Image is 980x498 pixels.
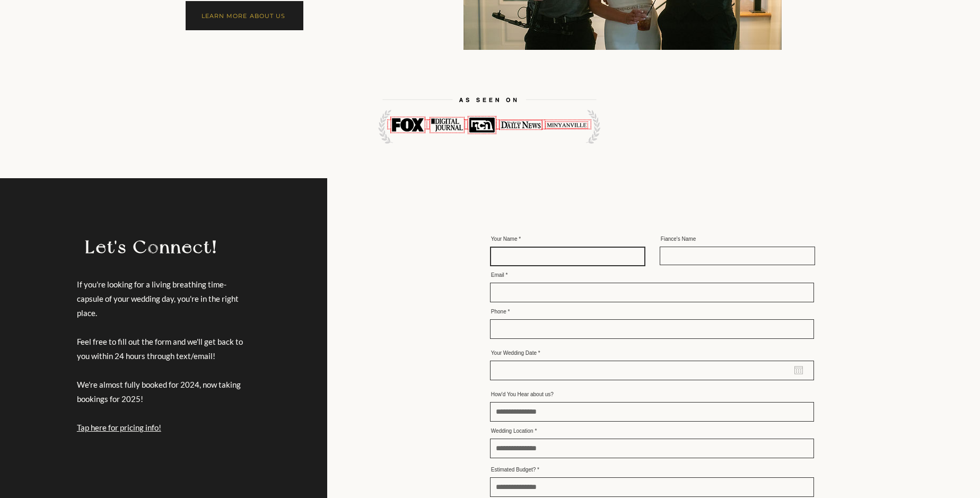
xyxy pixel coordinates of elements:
[490,429,814,434] label: Wedding Location
[85,237,217,257] span: Let's Connect!
[660,237,815,242] label: Fiance's Name
[490,237,645,242] label: Your Name
[490,309,814,314] label: Phone
[490,467,814,473] label: Estimated Budget?
[490,351,814,356] label: Your Wedding Date
[77,380,241,432] span: We're almost fully booked for 2024, now taking bookings for 2025!
[77,423,161,432] a: Tap here for pricing info!
[490,392,814,397] label: How'd You Hear about us?
[77,337,243,361] span: Feel free to fill out the form and we'll get back to you within 24 hours through text/email!
[77,279,239,318] span: If you're looking for a living breathing time-capsule of your wedding day, you're in the right pl...
[377,5,603,231] img: Brand trust see through 0.png
[794,366,803,374] button: Open calendar
[202,12,286,20] span: LEARN MORE ABOUT US
[490,273,814,278] label: Email
[186,1,303,30] a: LEARN MORE ABOUT US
